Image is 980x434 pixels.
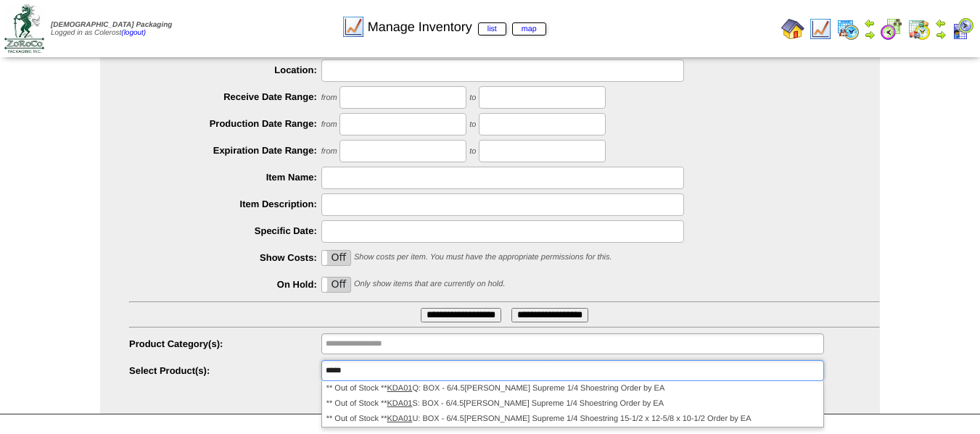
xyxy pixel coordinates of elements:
span: to [469,147,476,156]
label: Production Date Range: [129,118,321,129]
a: list [478,22,506,36]
img: calendarinout.gif [907,17,931,41]
div: OnOff [321,250,352,266]
img: arrowleft.gif [935,17,947,29]
span: Show costs per item. You must have the appropriate permissions for this. [354,253,612,262]
label: Specific Date: [129,225,321,236]
img: arrowright.gif [864,29,876,41]
img: line_graph.gif [342,15,365,38]
a: map [512,22,546,36]
img: line_graph.gif [809,17,832,41]
span: Only show items that are currently on hold. [354,280,505,288]
div: OnOff [321,277,352,293]
label: On Hold: [129,279,321,290]
img: home.gif [781,17,804,41]
label: Receive Date Range: [129,91,321,102]
span: from [321,147,337,156]
em: KDA01 [387,399,413,408]
img: calendarblend.gif [880,17,903,41]
span: Logged in as Colerost [51,21,172,37]
span: from [321,120,337,129]
label: Show Costs: [129,252,321,263]
label: Select Product(s): [129,365,321,376]
li: ** Out of Stock ** U: BOX - 6/4.5[PERSON_NAME] Supreme 1/4 Shoestring 15-1/2 x 12-5/8 x 10-1/2 Or... [322,412,823,427]
span: [DEMOGRAPHIC_DATA] Packaging [51,21,172,29]
em: KDA01 [387,384,413,393]
label: Product Category(s): [129,338,321,349]
img: arrowright.gif [935,29,947,41]
label: Location: [129,64,321,75]
label: Off [322,251,351,265]
li: ** Out of Stock ** Q: BOX - 6/4.5[PERSON_NAME] Supreme 1/4 Shoestring Order by EA [322,381,823,396]
label: Expiration Date Range: [129,145,321,156]
label: Off [322,277,351,292]
img: zoroco-logo-small.webp [4,4,44,53]
label: Item Description: [129,199,321,209]
span: from [321,93,337,102]
img: arrowleft.gif [864,17,876,29]
img: calendarcustomer.gif [951,17,974,41]
label: Item Name: [129,172,321,183]
span: to [469,120,476,129]
span: Manage Inventory [368,20,546,35]
li: ** Out of Stock ** S: BOX - 6/4.5[PERSON_NAME] Supreme 1/4 Shoestring Order by EA [322,396,823,412]
span: to [469,93,476,102]
a: (logout) [121,29,146,37]
img: calendarprod.gif [836,17,860,41]
em: KDA01 [387,414,413,423]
